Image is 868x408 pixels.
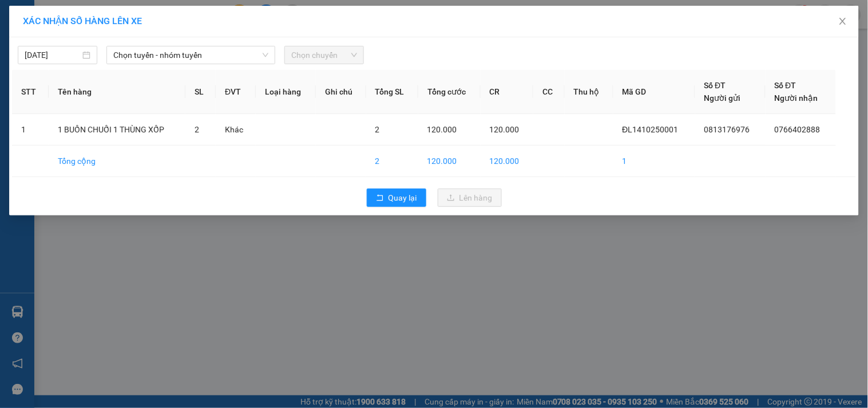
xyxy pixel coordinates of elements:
span: Số ĐT [704,81,726,90]
span: down [262,52,269,58]
button: Close [827,6,859,38]
span: Chọn tuyến - nhóm tuyến [113,46,268,64]
th: Loại hàng [256,70,315,114]
td: 2 [366,146,418,177]
th: CR [481,70,533,114]
button: rollbackQuay lại [367,189,426,207]
th: Mã GD [613,70,695,114]
span: Người gửi [704,93,741,103]
td: 1 [613,146,695,177]
span: ĐL1410250001 [623,125,679,134]
td: 120.000 [481,146,533,177]
td: 1 [12,114,49,146]
th: Tổng SL [366,70,418,114]
td: 1 BUỒN CHUỐI 1 THÙNG XỐP [49,114,186,146]
span: 0766402888 [775,125,821,134]
th: Tên hàng [49,70,186,114]
button: uploadLên hàng [438,189,502,207]
span: 120.000 [427,125,457,134]
span: Số ĐT [775,81,796,90]
span: XÁC NHẬN SỐ HÀNG LÊN XE [23,15,142,26]
th: CC [533,70,565,114]
span: close [838,17,847,26]
th: Tổng cước [418,70,481,114]
th: SL [185,70,216,114]
th: STT [12,70,49,114]
td: 120.000 [418,146,481,177]
td: Tổng cộng [49,146,186,177]
input: 14/10/2025 [25,49,80,61]
span: Chọn chuyến [291,46,357,64]
th: Ghi chú [316,70,366,114]
span: 2 [195,125,199,134]
th: Thu hộ [565,70,613,114]
span: 2 [375,125,380,134]
span: Quay lại [389,191,417,204]
span: 0813176976 [704,125,750,134]
span: Người nhận [775,93,818,103]
span: 120.000 [490,125,520,134]
span: rollback [376,194,384,203]
th: ĐVT [216,70,256,114]
td: Khác [216,114,256,146]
